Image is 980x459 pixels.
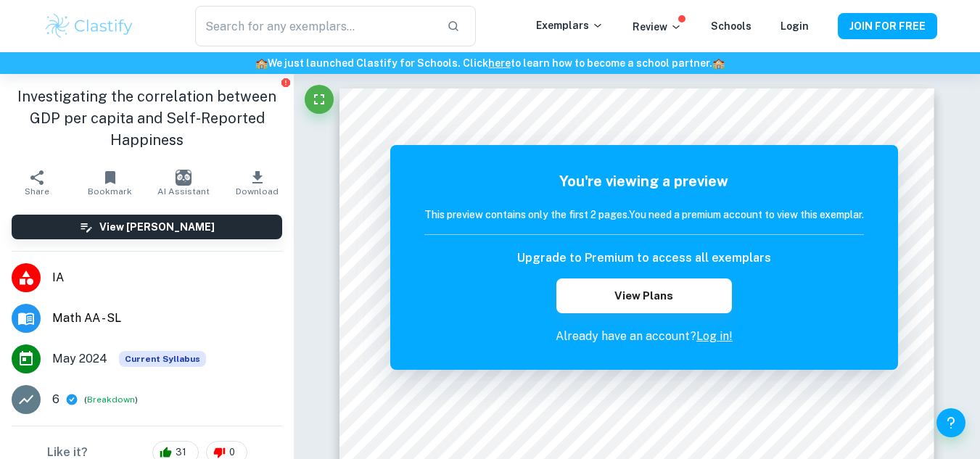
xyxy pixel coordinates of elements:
button: Bookmark [73,162,147,203]
p: Exemplars [536,17,604,33]
button: Download [221,162,294,203]
button: Help and Feedback [936,408,965,437]
span: ( ) [84,393,138,407]
img: AI Assistant [176,170,192,186]
span: Current Syllabus [119,351,206,367]
button: JOIN FOR FREE [838,13,937,39]
div: This exemplar is based on the current syllabus. Feel free to refer to it for inspiration/ideas wh... [119,351,206,367]
h5: You're viewing a preview [424,170,864,192]
a: Login [781,20,809,32]
button: Fullscreen [305,85,334,114]
img: Clastify logo [44,12,136,41]
button: Report issue [280,77,291,88]
button: View [PERSON_NAME] [12,215,282,239]
h6: We just launched Clastify for Schools. Click to learn how to become a school partner. [3,55,977,71]
span: 🏫 [255,57,268,69]
a: Log in! [696,329,733,343]
span: AI Assistant [157,186,210,197]
p: Review [633,19,682,35]
p: Already have an account? [424,328,864,345]
button: View Plans [556,278,732,313]
span: Share [25,186,49,197]
span: May 2024 [52,350,107,368]
h6: Upgrade to Premium to access all exemplars [517,249,771,267]
span: 🏫 [712,57,725,69]
span: IA [52,269,282,286]
span: Math AA - SL [52,310,282,327]
a: Schools [711,20,752,32]
h1: Investigating the correlation between GDP per capita and Self-Reported Happiness [12,86,282,151]
input: Search for any exemplars... [195,6,435,46]
p: 6 [52,391,59,408]
h6: View [PERSON_NAME] [99,219,215,235]
span: Download [236,186,279,197]
a: here [488,57,511,69]
button: AI Assistant [147,162,221,203]
span: Bookmark [88,186,132,197]
button: Breakdown [87,393,135,406]
h6: This preview contains only the first 2 pages. You need a premium account to view this exemplar. [424,207,864,223]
